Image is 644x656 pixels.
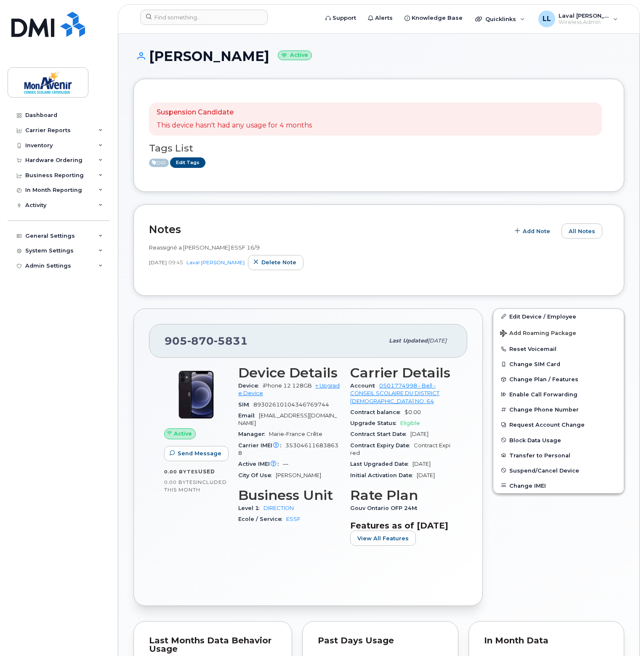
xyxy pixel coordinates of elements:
[149,637,277,653] div: Last Months Data Behavior Usage
[278,50,312,60] small: Active
[168,259,183,266] span: 09:45
[350,382,439,404] a: 0501774998 - Bell - CONSEIL SCOLAIRE DU DISTRICT [DEMOGRAPHIC_DATA] NO. 64
[186,259,245,266] a: Laval [PERSON_NAME]
[523,227,550,235] span: Add Note
[493,417,624,432] button: Request Account Change
[500,330,576,338] span: Add Roaming Package
[493,356,624,372] button: Change SIM Card
[350,531,416,546] button: View All Features
[509,467,579,473] span: Suspend/Cancel Device
[263,505,294,511] a: DIRECTION
[149,259,167,266] span: [DATE]
[350,431,410,437] span: Contract Start Date
[493,372,624,387] button: Change Plan / Features
[350,521,452,531] h3: Features as of [DATE]
[238,412,337,426] span: [EMAIL_ADDRESS][DOMAIN_NAME]
[171,369,221,420] img: iPhone_12.jpg
[509,391,577,398] span: Enable Call Forwarding
[149,143,609,154] h3: Tags List
[248,255,303,270] button: Delete note
[350,505,421,511] span: Gouv Ontario OFP 24M
[149,159,169,167] span: Active
[238,461,283,467] span: Active IMEI
[493,341,624,356] button: Reset Voicemail
[493,463,624,478] button: Suspend/Cancel Device
[493,478,624,493] button: Change IMEI
[400,420,420,426] span: Eligible
[350,409,404,415] span: Contract balance
[164,479,196,485] span: 0.00 Bytes
[428,337,447,344] span: [DATE]
[283,461,288,467] span: —
[198,468,215,475] span: used
[350,382,379,389] span: Account
[238,472,276,478] span: City Of Use
[350,442,414,449] span: Contract Expiry Date
[238,412,259,419] span: Email
[350,472,417,478] span: Initial Activation Date
[318,637,443,645] div: Past Days Usage
[493,387,624,402] button: Enable Call Forwarding
[350,365,452,380] h3: Carrier Details
[412,461,431,467] span: [DATE]
[133,49,624,64] h1: [PERSON_NAME]
[238,401,253,408] span: SIM
[238,505,263,511] span: Level 1
[269,431,322,437] span: Marie-France Crête
[174,430,192,438] span: Active
[350,488,452,503] h3: Rate Plan
[238,365,340,380] h3: Device Details
[238,431,269,437] span: Manager
[350,442,450,456] span: Contract Expired
[170,157,205,168] a: Edit Tags
[493,309,624,324] a: Edit Device / Employee
[417,472,435,478] span: [DATE]
[164,469,198,475] span: 0.00 Bytes
[276,472,321,478] span: [PERSON_NAME]
[253,401,329,408] span: 89302610104346769744
[187,335,214,347] span: 870
[484,637,609,645] div: In Month Data
[410,431,428,437] span: [DATE]
[214,335,248,347] span: 5831
[157,108,312,117] p: Suspension Candidate
[157,121,312,130] p: This device hasn't had any usage for 4 months
[350,420,400,426] span: Upgrade Status
[350,461,412,467] span: Last Upgraded Date
[238,442,285,449] span: Carrier IMEI
[238,488,340,503] h3: Business Unit
[238,442,338,456] span: 353046116838638
[493,448,624,463] button: Transfer to Personal
[286,516,301,522] a: ESSF
[263,382,312,389] span: iPhone 12 128GB
[238,382,263,389] span: Device
[493,433,624,448] button: Block Data Usage
[149,223,505,236] h2: Notes
[238,516,286,522] span: Ecole / Service
[493,402,624,417] button: Change Phone Number
[389,337,428,344] span: Last updated
[509,376,578,382] span: Change Plan / Features
[165,335,248,347] span: 905
[493,324,624,341] button: Add Roaming Package
[562,223,602,239] button: All Notes
[261,258,296,266] span: Delete note
[164,446,229,461] button: Send Message
[357,534,409,542] span: View All Features
[178,449,221,457] span: Send Message
[404,409,421,415] span: $0.00
[149,244,260,251] span: Reassigné a [PERSON_NAME] ESSF 16/9
[569,227,595,235] span: All Notes
[509,223,557,239] button: Add Note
